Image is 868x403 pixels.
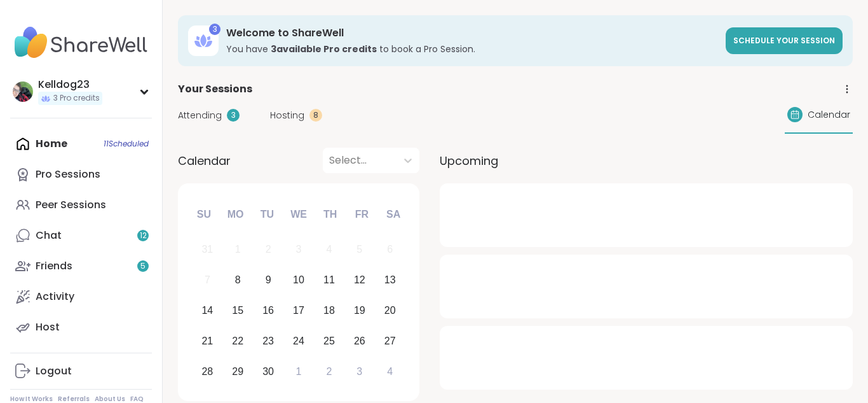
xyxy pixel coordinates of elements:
div: 15 [232,302,243,319]
div: Logout [36,364,72,378]
div: We [285,201,313,229]
div: 8 [235,271,241,288]
div: Choose Sunday, September 28th, 2025 [194,358,221,385]
div: Choose Saturday, September 20th, 2025 [376,297,403,325]
div: Not available Sunday, September 7th, 2025 [194,267,221,294]
div: 2 [326,363,332,380]
div: Host [36,320,60,334]
span: Attending [178,109,222,122]
div: 23 [262,332,274,350]
a: Peer Sessions [10,190,152,220]
div: 20 [384,302,396,319]
div: Sa [379,201,407,229]
span: Hosting [270,109,304,122]
img: ShareWell Nav Logo [10,20,152,65]
div: Chat [36,229,62,243]
a: Activity [10,281,152,312]
div: 25 [323,332,335,350]
span: Calendar [808,108,850,122]
div: Not available Tuesday, September 2nd, 2025 [255,236,282,264]
div: Choose Tuesday, September 23rd, 2025 [255,327,282,355]
div: Choose Wednesday, September 17th, 2025 [285,297,313,325]
div: Choose Tuesday, September 30th, 2025 [255,358,282,385]
a: Friends5 [10,251,152,281]
span: Your Sessions [178,81,252,97]
div: 1 [296,363,302,380]
div: Choose Saturday, September 27th, 2025 [376,327,403,355]
div: 29 [232,363,243,380]
div: 21 [201,332,213,350]
span: 12 [140,230,147,241]
div: 14 [201,302,213,319]
div: 3 [296,241,302,258]
div: Activity [36,290,74,304]
div: Not available Wednesday, September 3rd, 2025 [285,236,313,264]
a: Pro Sessions [10,159,152,190]
div: Choose Friday, September 26th, 2025 [346,327,373,355]
div: 18 [323,302,335,319]
div: Choose Wednesday, October 1st, 2025 [285,358,313,385]
span: Upcoming [440,152,498,169]
a: Host [10,312,152,343]
div: 16 [262,302,274,319]
div: Choose Wednesday, September 10th, 2025 [285,267,313,294]
div: Choose Tuesday, September 9th, 2025 [255,267,282,294]
div: 27 [384,332,396,350]
div: Su [190,201,218,229]
div: 8 [309,109,322,122]
div: Peer Sessions [36,198,106,212]
div: Choose Thursday, September 18th, 2025 [316,297,343,325]
div: Not available Monday, September 1st, 2025 [224,236,252,264]
div: Not available Thursday, September 4th, 2025 [316,236,343,264]
div: Choose Monday, September 8th, 2025 [224,267,252,294]
span: Schedule your session [733,35,835,46]
a: Logout [10,356,152,386]
div: Choose Friday, September 19th, 2025 [346,297,373,325]
div: Choose Sunday, September 14th, 2025 [194,297,221,325]
div: Choose Friday, September 12th, 2025 [346,267,373,294]
div: Not available Friday, September 5th, 2025 [346,236,373,264]
a: Chat12 [10,220,152,251]
div: 7 [205,271,210,288]
b: 3 available Pro credit s [271,43,377,55]
div: Choose Saturday, October 4th, 2025 [376,358,403,385]
div: 22 [232,332,243,350]
h3: You have to book a Pro Session. [226,43,718,55]
div: Choose Wednesday, September 24th, 2025 [285,327,313,355]
div: Choose Saturday, September 13th, 2025 [376,267,403,294]
div: Choose Friday, October 3rd, 2025 [346,358,373,385]
div: month 2025-09 [192,234,405,386]
div: Choose Monday, September 29th, 2025 [224,358,252,385]
div: 26 [354,332,365,350]
div: 11 [323,271,335,288]
div: 12 [354,271,365,288]
div: 4 [326,241,332,258]
div: 4 [387,363,393,380]
div: 31 [201,241,213,258]
div: Not available Saturday, September 6th, 2025 [376,236,403,264]
h3: Welcome to ShareWell [226,26,718,40]
div: Th [316,201,344,229]
div: 3 [227,109,240,122]
a: Schedule your session [726,27,843,54]
div: 10 [293,271,304,288]
div: 3 [209,24,220,35]
div: 5 [356,241,362,258]
div: Choose Monday, September 22nd, 2025 [224,327,252,355]
div: 9 [266,271,271,288]
div: Fr [348,201,376,229]
div: Pro Sessions [36,167,100,181]
div: Choose Thursday, September 25th, 2025 [316,327,343,355]
div: 17 [293,302,304,319]
div: Choose Tuesday, September 16th, 2025 [255,297,282,325]
div: 28 [201,363,213,380]
div: Not available Sunday, August 31st, 2025 [194,236,221,264]
div: Choose Thursday, October 2nd, 2025 [316,358,343,385]
div: 30 [262,363,274,380]
div: Choose Sunday, September 21st, 2025 [194,327,221,355]
span: 5 [140,261,146,272]
div: 13 [384,271,396,288]
div: Friends [36,259,72,273]
div: 19 [354,302,365,319]
div: 2 [266,241,271,258]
